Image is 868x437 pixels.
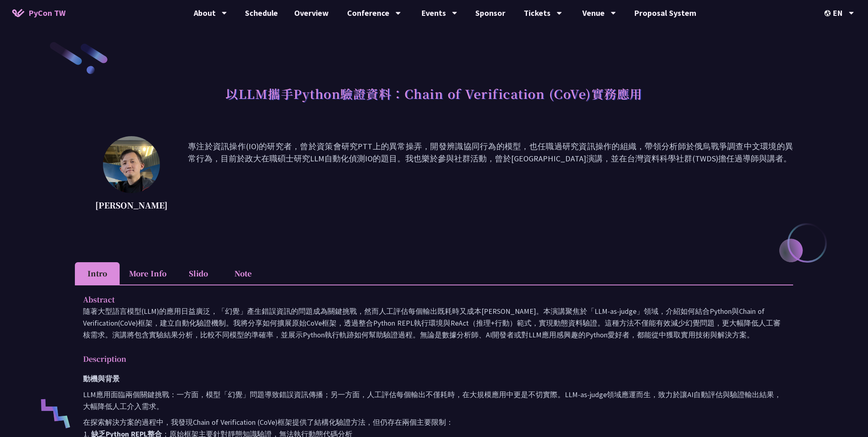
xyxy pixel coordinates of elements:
[188,140,793,213] p: 專注於資訊操作(IO)的研究者，曾於資策會研究PTT上的異常操弄，開發辨識協同行為的模型，也任職過研究資訊操作的組織，帶領分析師於俄烏戰爭調查中文環境的異常行為，目前於政大在職碩士研究LLM自動...
[83,305,785,341] p: 隨著大型語言模型(LLM)的應用日益廣泛，「幻覺」產生錯誤資訊的問題成為關鍵挑戰，然而人工評估每個輸出既耗時又成本[PERSON_NAME]。本演講聚焦於「LLM-as-judge」領域，介紹如...
[75,262,120,285] li: Intro
[83,353,769,365] p: Description
[824,10,833,16] img: Locale Icon
[12,9,24,17] img: Home icon of PyCon TW 2025
[120,262,176,285] li: More Info
[176,262,221,285] li: Slido
[83,416,785,428] p: 在探索解決方案的過程中，我發現Chain of Verification (CoVe)框架提供了結構化驗證方法，但仍存在兩個主要限制：
[95,199,168,211] p: [PERSON_NAME]
[83,389,785,412] p: LLM應用面臨兩個關鍵挑戰：一方面，模型「幻覺」問題導致錯誤資訊傳播；另一方面，人工評估每個輸出不僅耗時，在大規模應用中更是不切實際。LLM-as-judge領域應運而生，致力於讓AI自動評估與...
[28,7,66,19] span: PyCon TW
[221,262,265,285] li: Note
[83,294,769,305] p: Abstract
[83,373,785,385] h3: 動機與背景
[103,136,160,193] img: Kevin Tseng
[225,81,643,106] h1: 以LLM攜手Python驗證資料：Chain of Verification (CoVe)實務應用
[4,3,74,23] a: PyCon TW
